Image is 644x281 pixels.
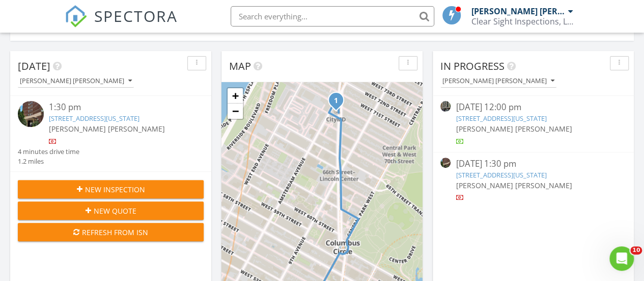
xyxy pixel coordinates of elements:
[440,101,451,111] img: 9328407%2Fcover_photos%2F4lycipDx2zV4jElAV4rp%2Fsmall.jpg
[336,100,342,106] div: 2025 Broadway APT 23G, New York, NY 10023
[456,101,610,114] div: [DATE] 12:00 pm
[440,158,626,203] a: [DATE] 1:30 pm [STREET_ADDRESS][US_STATE] [PERSON_NAME] [PERSON_NAME]
[85,184,145,195] span: New Inspection
[334,97,338,105] i: 1
[440,158,451,168] img: 9304298%2Fcover_photos%2FHIMZRzVx9az8ZYSevjS2%2Fsmall.jpg
[94,206,136,216] span: New Quote
[49,114,139,123] a: [STREET_ADDRESS][US_STATE]
[440,101,626,146] a: [DATE] 12:00 pm [STREET_ADDRESS][US_STATE] [PERSON_NAME] [PERSON_NAME]
[630,246,642,254] span: 10
[18,101,44,127] img: 9304298%2Fcover_photos%2FHIMZRzVx9az8ZYSevjS2%2Fsmall.jpg
[18,147,79,157] div: 4 minutes drive time
[18,180,204,198] button: New Inspection
[229,59,251,73] span: Map
[231,6,434,27] input: Search everything...
[228,88,243,104] a: Zoom in
[471,6,566,16] div: [PERSON_NAME] [PERSON_NAME]
[18,101,204,166] a: 1:30 pm [STREET_ADDRESS][US_STATE] [PERSON_NAME] [PERSON_NAME] 4 minutes drive time 1.2 miles
[49,101,188,114] div: 1:30 pm
[440,59,505,73] span: In Progress
[471,16,573,27] div: Clear Sight Inspections, LLC
[228,104,243,119] a: Zoom out
[18,223,204,241] button: Refresh from ISN
[18,157,79,166] div: 1.2 miles
[26,227,195,238] div: Refresh from ISN
[456,170,546,180] a: [STREET_ADDRESS][US_STATE]
[20,78,132,85] div: [PERSON_NAME] [PERSON_NAME]
[456,124,572,134] span: [PERSON_NAME] [PERSON_NAME]
[456,181,572,190] span: [PERSON_NAME] [PERSON_NAME]
[49,124,165,134] span: [PERSON_NAME] [PERSON_NAME]
[65,14,178,35] a: SPECTORA
[18,74,134,88] button: [PERSON_NAME] [PERSON_NAME]
[18,201,204,220] button: New Quote
[609,246,634,271] iframe: Intercom live chat
[456,114,546,123] a: [STREET_ADDRESS][US_STATE]
[440,74,556,88] button: [PERSON_NAME] [PERSON_NAME]
[65,5,87,28] img: The Best Home Inspection Software - Spectora
[456,158,610,170] div: [DATE] 1:30 pm
[442,78,554,85] div: [PERSON_NAME] [PERSON_NAME]
[18,59,50,73] span: [DATE]
[94,5,178,27] span: SPECTORA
